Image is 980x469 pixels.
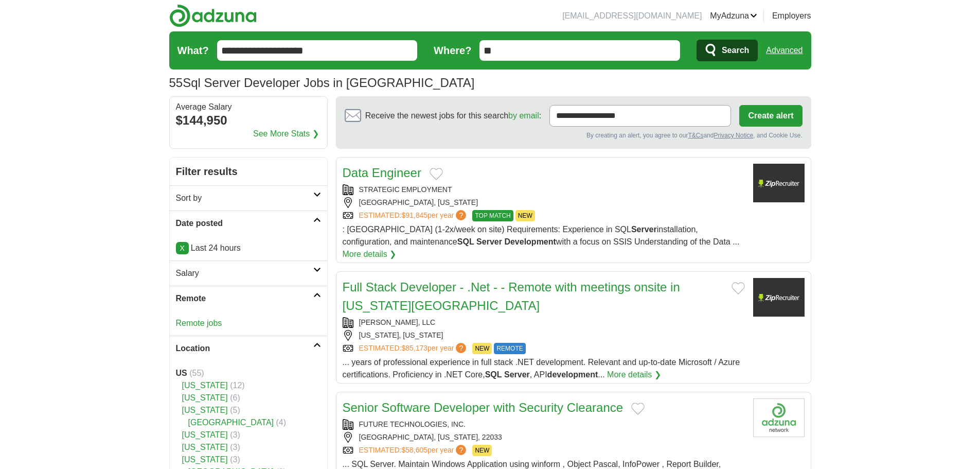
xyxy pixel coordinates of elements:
[359,343,469,354] a: ESTIMATED:$85,173per year?
[189,369,204,377] span: (55)
[631,225,657,234] strong: Server
[169,74,183,92] span: 55
[504,237,556,246] strong: Development
[182,381,228,390] a: [US_STATE]
[176,319,222,327] a: Remote jobs
[176,103,321,111] div: Average Salary
[456,445,466,455] span: ?
[688,132,703,139] a: T&Cs
[343,197,745,208] div: [GEOGRAPHIC_DATA], [US_STATE]
[276,418,287,427] span: (4)
[401,344,427,352] span: $85,173
[182,443,228,451] a: [US_STATE]
[710,10,757,22] a: MyAdzuna
[230,406,240,414] span: (5)
[607,369,661,381] a: More details ❯
[562,10,702,22] li: [EMAIL_ADDRESS][DOMAIN_NAME]
[434,43,471,58] label: Where?
[456,343,466,353] span: ?
[188,418,274,427] a: [GEOGRAPHIC_DATA]
[359,210,469,221] a: ESTIMATED:$91,845per year?
[714,132,753,139] a: Privacy Notice
[772,10,811,22] a: Employers
[485,370,502,379] strong: SQL
[472,210,513,221] span: TOP MATCH
[176,192,313,204] h2: Sort by
[401,446,427,454] span: $58,605
[170,185,327,211] a: Sort by
[230,393,240,402] span: (6)
[697,40,758,61] button: Search
[732,282,745,294] button: Add to favorite jobs
[343,166,421,180] a: Data Engineer
[766,40,803,61] a: Advanced
[343,184,745,195] div: STRATEGIC EMPLOYMENT
[631,403,645,415] button: Add to favorite jobs
[494,343,525,354] span: REMOTE
[182,430,228,439] a: [US_STATE]
[359,420,466,428] a: FUTURE TECHNOLOGIES, INC.
[182,455,228,464] a: [US_STATE]
[169,4,257,27] img: Adzuna logo
[170,260,327,286] a: Salary
[176,217,313,230] h2: Date posted
[472,343,492,354] span: NEW
[739,105,802,127] button: Create alert
[176,242,321,254] p: Last 24 hours
[365,110,541,122] span: Receive the newest jobs for this search :
[345,131,803,140] div: By creating an alert, you agree to our and , and Cookie Use.
[547,370,598,379] strong: development
[343,248,397,260] a: More details ❯
[176,111,321,130] div: $144,950
[176,242,189,254] a: X
[230,430,240,439] span: (3)
[472,445,492,456] span: NEW
[170,286,327,311] a: Remote
[230,455,240,464] span: (3)
[343,401,623,414] a: Senior Software Developer with Security Clearance
[182,393,228,402] a: [US_STATE]
[508,111,539,120] a: by email
[456,210,466,220] span: ?
[170,158,327,185] h2: Filter results
[722,40,749,61] span: Search
[753,398,805,437] img: Future Technologies logo
[457,237,474,246] strong: SQL
[176,369,187,377] strong: US
[430,168,443,180] button: Add to favorite jobs
[753,164,805,202] img: Company logo
[177,43,209,58] label: What?
[170,336,327,361] a: Location
[230,381,244,390] span: (12)
[253,128,319,140] a: See More Stats ❯
[343,280,680,312] a: Full Stack Developer - .Net - - Remote with meetings onsite in [US_STATE][GEOGRAPHIC_DATA]
[176,342,313,355] h2: Location
[343,225,740,246] span: : [GEOGRAPHIC_DATA] (1-2x/week on site) Requirements: Experience in SQL installation, configurati...
[170,211,327,236] a: Date posted
[476,237,502,246] strong: Server
[753,278,805,317] img: Company logo
[343,358,740,379] span: ... years of professional experience in full stack .NET development. Relevant and up-to-date Micr...
[343,330,745,341] div: [US_STATE], [US_STATE]
[359,445,469,456] a: ESTIMATED:$58,605per year?
[343,432,745,443] div: [GEOGRAPHIC_DATA], [US_STATE], 22033
[504,370,530,379] strong: Server
[401,211,427,219] span: $91,845
[169,76,475,90] h1: Sql Server Developer Jobs in [GEOGRAPHIC_DATA]
[182,406,228,414] a: [US_STATE]
[343,317,745,328] div: [PERSON_NAME], LLC
[515,210,535,221] span: NEW
[176,292,313,305] h2: Remote
[176,267,313,280] h2: Salary
[230,443,240,451] span: (3)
